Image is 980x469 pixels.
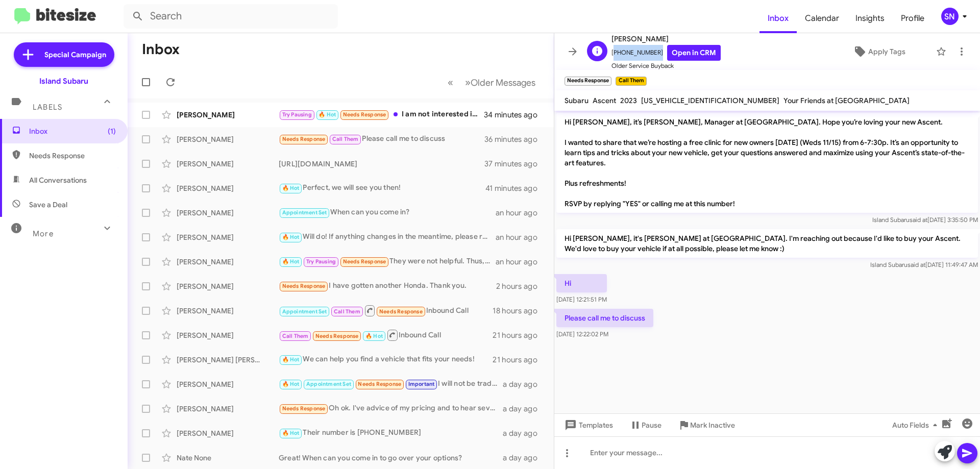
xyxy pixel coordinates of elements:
[503,453,546,463] div: a day ago
[611,61,721,71] span: Older Service Buyback
[621,416,670,434] button: Pause
[556,274,607,292] p: Hi
[282,356,300,363] span: 🔥 Hot
[279,231,496,243] div: Will do! If anything changes in the meantime, please reach out to us!
[565,96,589,105] span: Subaru
[279,304,493,317] div: Inbound Call
[282,234,300,240] span: 🔥 Hot
[282,283,326,289] span: Needs Response
[847,4,893,33] a: Insights
[910,216,927,224] span: said at
[503,404,546,414] div: a day ago
[442,72,459,93] button: Previous
[318,111,336,118] span: 🔥 Hot
[279,453,503,463] div: Great! When can you come in to go over your options?
[365,333,383,339] span: 🔥 Hot
[279,182,485,194] div: Perfect, we will see you then!
[177,208,279,218] div: [PERSON_NAME]
[611,45,721,61] span: [PHONE_NUMBER]
[641,96,779,105] span: [US_VEHICLE_IDENTIFICATION_NUMBER]
[556,309,653,327] p: Please call me to discuss
[279,109,484,120] div: I am not interested in an Impreza.
[503,379,546,389] div: a day ago
[941,8,959,25] div: SN
[554,416,621,434] button: Templates
[503,428,546,438] div: a day ago
[471,77,535,88] span: Older Messages
[334,308,360,315] span: Call Them
[177,159,279,169] div: [PERSON_NAME]
[306,258,336,265] span: Try Pausing
[496,232,546,242] div: an hour ago
[884,416,949,434] button: Auto Fields
[408,381,435,387] span: Important
[783,96,910,105] span: Your Friends at [GEOGRAPHIC_DATA]
[593,96,616,105] span: Ascent
[142,41,180,58] h1: Inbox
[282,111,312,118] span: Try Pausing
[315,333,359,339] span: Needs Response
[282,405,326,412] span: Needs Response
[279,159,484,169] div: [URL][DOMAIN_NAME]
[485,183,546,193] div: 41 minutes ago
[177,379,279,389] div: [PERSON_NAME]
[667,45,721,61] a: Open in CRM
[332,136,359,142] span: Call Them
[496,257,546,267] div: an hour ago
[459,72,542,93] button: Next
[29,200,67,210] span: Save a Deal
[177,355,279,365] div: [PERSON_NAME] [PERSON_NAME]
[496,281,546,291] div: 2 hours ago
[282,185,300,191] span: 🔥 Hot
[282,209,327,216] span: Appointment Set
[282,381,300,387] span: 🔥 Hot
[616,77,646,86] small: Call Them
[177,183,279,193] div: [PERSON_NAME]
[870,261,978,268] span: Island Subaru [DATE] 11:49:47 AM
[279,207,496,218] div: When can you come in?
[448,76,453,89] span: «
[279,280,496,292] div: I have gotten another Honda. Thank you.
[642,416,661,434] span: Pause
[177,306,279,316] div: [PERSON_NAME]
[279,133,484,145] div: Please call me to discuss
[556,295,607,303] span: [DATE] 12:21:51 PM
[343,111,386,118] span: Needs Response
[177,281,279,291] div: [PERSON_NAME]
[465,76,471,89] span: »
[306,381,351,387] span: Appointment Set
[556,229,978,258] p: Hi [PERSON_NAME], it's [PERSON_NAME] at [GEOGRAPHIC_DATA]. I'm reaching out because I'd like to b...
[279,427,503,439] div: Their number is [PHONE_NUMBER]
[496,208,546,218] div: an hour ago
[29,126,116,136] span: Inbox
[282,308,327,315] span: Appointment Set
[282,333,309,339] span: Call Them
[493,355,546,365] div: 21 hours ago
[279,403,503,414] div: Oh ok. I've advice of my pricing and to hear several thousand in fees, I must go someplace else. ...
[279,378,503,390] div: I will not be trading in my Crosstrek. I am going to buy out the lease. I only have 11,000 miles ...
[177,404,279,414] div: [PERSON_NAME]
[177,453,279,463] div: Nate None
[556,113,978,213] p: Hi [PERSON_NAME], it’s [PERSON_NAME], Manager at [GEOGRAPHIC_DATA]. Hope you’re loving your new A...
[690,416,735,434] span: Mark Inactive
[893,4,933,33] span: Profile
[379,308,423,315] span: Needs Response
[343,258,386,265] span: Needs Response
[29,151,116,161] span: Needs Response
[562,416,613,434] span: Templates
[759,4,797,33] span: Inbox
[29,175,87,185] span: All Conversations
[442,72,542,93] nav: Page navigation example
[797,4,847,33] a: Calendar
[39,76,88,86] div: Island Subaru
[282,258,300,265] span: 🔥 Hot
[868,42,905,61] span: Apply Tags
[177,110,279,120] div: [PERSON_NAME]
[282,136,326,142] span: Needs Response
[611,33,721,45] span: [PERSON_NAME]
[14,42,114,67] a: Special Campaign
[33,103,62,112] span: Labels
[33,229,54,238] span: More
[358,381,401,387] span: Needs Response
